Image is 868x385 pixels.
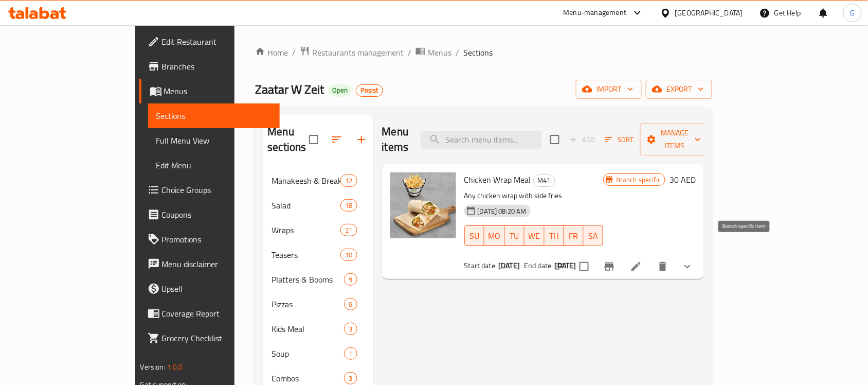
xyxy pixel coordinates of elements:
[303,129,324,150] span: Select all sections
[344,273,357,286] div: items
[344,347,357,360] div: items
[328,86,352,95] span: Open
[408,46,411,59] li: /
[267,124,309,155] h2: Menu sections
[139,301,280,326] a: Coverage Report
[670,172,696,187] h6: 30 AED
[340,199,357,212] div: items
[340,224,357,236] div: items
[272,298,344,310] span: Pizzas
[162,36,272,48] span: Edit Restaurant
[456,46,459,59] li: /
[139,276,280,301] a: Upsell
[505,225,525,246] button: TU
[340,174,357,187] div: items
[140,360,166,374] span: Version:
[428,46,451,59] span: Menus
[564,225,584,246] button: FR
[464,172,531,187] span: Chicken Wrap Meal
[549,254,573,279] button: sort-choices
[263,292,373,317] div: Pizzas6
[139,252,280,276] a: Menu disclaimer
[588,229,599,243] span: SA
[573,256,595,277] span: Select to update
[272,199,340,212] span: Salad
[549,229,560,243] span: TH
[646,80,712,99] button: export
[148,128,280,153] a: Full Menu View
[345,374,356,383] span: 3
[681,260,694,273] svg: Show Choices
[292,46,296,59] li: /
[272,372,344,384] span: Combos
[162,60,272,73] span: Branches
[328,84,352,97] div: Open
[340,249,357,261] div: items
[272,249,340,261] div: Teasers
[464,225,484,246] button: SU
[263,193,373,218] div: Salad18
[463,46,493,59] span: Sections
[603,132,636,148] button: Sort
[162,184,272,196] span: Choice Groups
[568,229,580,243] span: FR
[341,250,356,260] span: 10
[850,7,855,19] span: G
[612,175,665,185] span: Branch specific
[605,134,634,146] span: Sort
[139,326,280,351] a: Grocery Checklist
[509,229,520,243] span: TU
[341,225,356,235] span: 21
[345,300,356,309] span: 6
[272,347,344,360] div: Soup
[272,224,340,236] div: Wraps
[640,124,709,155] button: Manage items
[524,259,553,272] span: End date:
[341,176,356,186] span: 12
[164,85,272,97] span: Menus
[162,283,272,295] span: Upsell
[148,153,280,178] a: Edit Menu
[162,258,272,270] span: Menu disclaimer
[162,332,272,344] span: Grocery Checklist
[533,174,555,187] div: M41
[272,273,344,286] span: Platters & Booms
[597,254,622,279] button: Branch-specific-item
[484,225,505,246] button: MO
[344,372,357,384] div: items
[263,168,373,193] div: Manakeesh & Breakfast12
[324,127,349,152] span: Sort sections
[566,132,599,148] span: Add item
[382,124,409,155] h2: Menu items
[564,7,627,19] div: Menu-management
[390,172,456,238] img: Chicken Wrap Meal
[464,259,497,272] span: Start date:
[139,54,280,79] a: Branches
[272,174,340,187] div: Manakeesh & Breakfast
[300,46,404,59] a: Restaurants management
[139,227,280,252] a: Promotions
[312,46,404,59] span: Restaurants management
[356,86,383,95] span: Posist
[464,189,604,202] p: Any chicken wrap with side fries
[255,78,324,101] span: Zaatar W Zeit
[650,254,675,279] button: delete
[345,275,356,285] span: 9
[489,229,501,243] span: MO
[263,317,373,341] div: Kids Meal3
[584,225,603,246] button: SA
[545,225,564,246] button: TH
[148,103,280,128] a: Sections
[139,202,280,227] a: Coupons
[272,323,344,335] div: Kids Meal
[469,229,480,243] span: SU
[474,206,531,216] span: [DATE] 08:20 AM
[263,341,373,366] div: Soup1
[263,267,373,292] div: Platters & Booms9
[584,83,634,96] span: import
[345,349,356,359] span: 1
[675,7,743,19] div: [GEOGRAPHIC_DATA]
[139,79,280,103] a: Menus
